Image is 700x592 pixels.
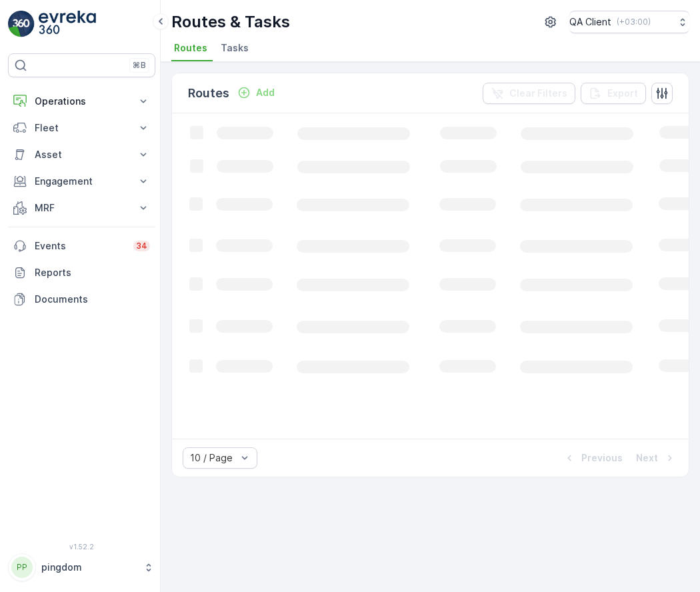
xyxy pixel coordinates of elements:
button: QA Client(+03:00) [569,11,689,33]
p: MRF [35,201,129,215]
p: Events [35,239,125,253]
img: logo_light-DOdMpM7g.png [39,11,96,37]
button: Operations [8,88,155,115]
p: Add [256,86,275,99]
button: PPpingdom [8,553,155,581]
p: Routes [188,84,229,103]
p: Operations [35,95,129,108]
button: Engagement [8,168,155,195]
button: Clear Filters [483,83,575,104]
div: PP [11,557,33,578]
img: logo [8,11,35,37]
p: Documents [35,293,150,306]
button: Previous [561,450,624,466]
p: Export [607,87,638,100]
p: pingdom [41,561,137,574]
span: Tasks [221,41,249,55]
span: v 1.52.2 [8,543,155,551]
span: Routes [174,41,207,55]
p: ( +03:00 ) [617,17,651,27]
button: Asset [8,141,155,168]
p: ⌘B [133,60,146,71]
p: Asset [35,148,129,161]
p: Previous [581,451,623,465]
p: QA Client [569,15,611,29]
button: Export [581,83,646,104]
p: Routes & Tasks [171,11,290,33]
a: Events34 [8,233,155,259]
p: Engagement [35,175,129,188]
button: MRF [8,195,155,221]
p: Fleet [35,121,129,135]
p: Reports [35,266,150,279]
p: Clear Filters [509,87,567,100]
a: Reports [8,259,155,286]
a: Documents [8,286,155,313]
p: Next [636,451,658,465]
button: Add [232,85,280,101]
p: 34 [136,241,147,251]
button: Fleet [8,115,155,141]
button: Next [635,450,678,466]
